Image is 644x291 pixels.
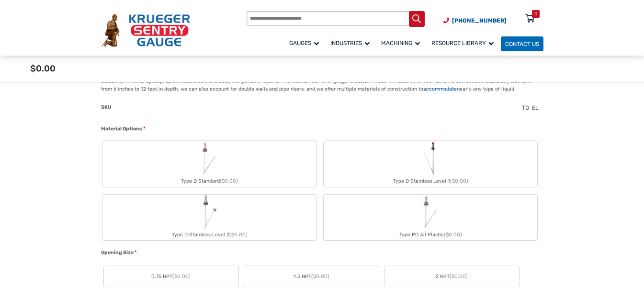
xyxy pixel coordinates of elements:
[443,16,507,25] a: Phone Number (920) 434-8860
[324,195,537,241] label: Type PD All Plastic
[101,14,190,47] img: Krueger Sentry Gauge
[311,273,329,279] span: ($0.00)
[102,229,316,241] div: Type D Stainless Level 2
[501,36,543,51] a: Contact Us
[450,273,468,279] span: ($0.00)
[452,17,507,24] span: [PHONE_NUMBER]
[522,105,539,111] span: TD-EL
[423,86,457,92] a: accommodate
[151,273,191,280] span: 0.75 NPT
[220,178,238,184] span: ($0.00)
[505,41,539,47] span: Contact Us
[285,35,326,52] a: Gauges
[377,35,427,52] a: Machining
[30,63,56,74] span: $0.00
[102,195,316,241] label: Type D Stainless Level 2
[330,40,370,47] span: Industries
[229,232,248,238] span: ($0.00)
[436,273,468,280] span: 2 NPT
[326,35,377,52] a: Industries
[324,141,537,187] label: Type D Stainless Level 1
[135,249,137,256] abbr: required
[444,232,462,238] span: ($0.00)
[102,141,316,187] label: Type D Standard
[101,249,134,256] span: Opening Size
[294,273,329,280] span: 1.5 NPT
[534,10,537,18] div: 0
[450,178,468,184] span: ($0.00)
[431,40,494,47] span: Resource Library
[289,40,319,47] span: Gauges
[101,104,112,110] span: SKU
[143,125,146,133] abbr: required
[172,273,191,279] span: ($0.00)
[324,175,537,187] div: Type D Stainless Level 1
[421,141,440,175] img: Chemical Sight Gauge
[101,126,142,132] span: Material Options
[102,175,316,187] div: Type D Standard
[381,40,420,47] span: Machining
[324,229,537,241] div: Type PD All Plastic
[427,35,501,52] a: Resource Library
